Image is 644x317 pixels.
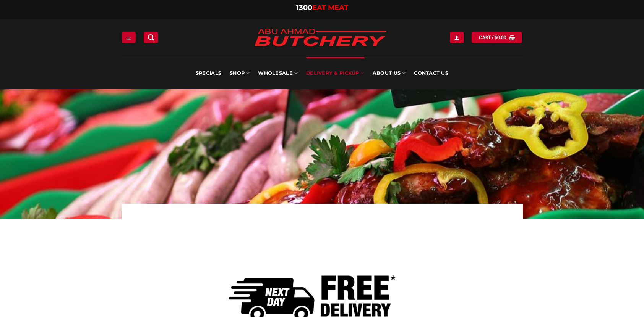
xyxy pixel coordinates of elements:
a: About Us [373,57,406,89]
span: EAT MEAT [312,3,348,12]
span: Cart / [479,34,506,41]
bdi: 0.00 [495,35,507,40]
a: Search [144,32,158,43]
a: Contact Us [414,57,448,89]
a: SHOP [230,57,250,89]
span: $ [495,34,497,41]
a: Specials [196,57,221,89]
a: Login [450,32,464,43]
a: Menu [122,32,136,43]
a: 1300EAT MEAT [296,3,348,12]
img: Abu Ahmad Butchery [248,24,393,53]
a: Delivery & Pickup [306,57,364,89]
a: Wholesale [258,57,298,89]
a: Cart / $0.00 [472,32,522,43]
span: 1300 [296,3,312,12]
